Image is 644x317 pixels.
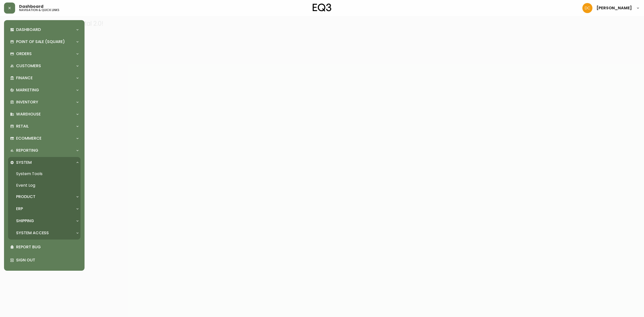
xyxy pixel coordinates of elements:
div: Orders [8,48,80,59]
p: Orders [16,51,32,57]
div: Ecommerce [8,133,80,144]
div: Customers [8,60,80,71]
div: Report Bug [8,241,80,254]
div: System [8,157,80,168]
span: [PERSON_NAME] [596,6,632,10]
div: ERP [8,203,80,214]
p: Report Bug [16,244,78,250]
p: Finance [16,75,33,81]
p: Ecommerce [16,136,42,141]
div: System Access [8,227,80,239]
div: Dashboard [8,24,80,35]
p: Retail [16,124,29,129]
p: System Access [16,230,49,236]
a: System Tools [8,168,80,180]
p: Marketing [16,87,39,93]
p: ERP [16,206,23,212]
p: Point of Sale (Square) [16,39,65,45]
div: Reporting [8,145,80,156]
div: Warehouse [8,109,80,120]
div: Sign Out [8,254,80,267]
p: Warehouse [16,111,41,117]
div: Shipping [8,215,80,226]
span: Dashboard [19,5,44,9]
p: Reporting [16,148,38,153]
img: 7eb451d6983258353faa3212700b340b [582,3,592,13]
p: Customers [16,63,41,69]
p: Product [16,194,35,200]
h5: navigation & quick links [19,9,59,12]
p: System [16,160,32,165]
div: Finance [8,72,80,84]
p: Dashboard [16,27,41,32]
p: Shipping [16,218,34,224]
div: Retail [8,121,80,132]
div: Marketing [8,85,80,96]
p: Sign Out [16,257,78,263]
div: Product [8,191,80,202]
p: Inventory [16,99,38,105]
div: Point of Sale (Square) [8,36,80,47]
img: logo [313,4,331,12]
a: Event Log [8,180,80,191]
div: Inventory [8,97,80,108]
